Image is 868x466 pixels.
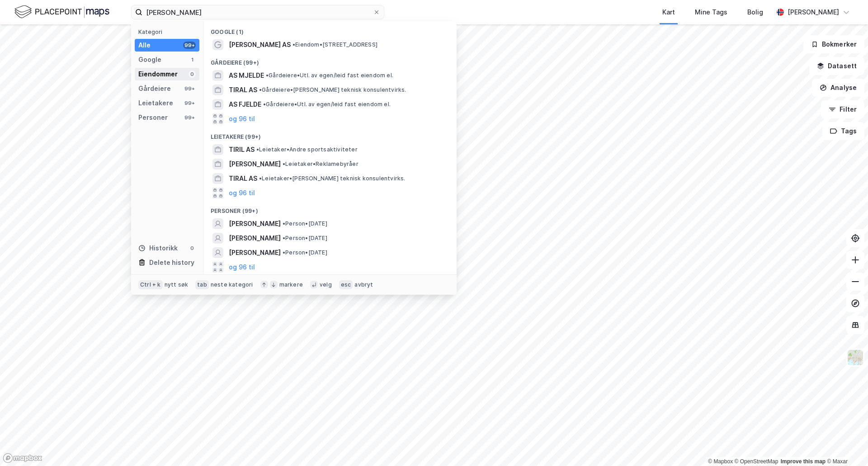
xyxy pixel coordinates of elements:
div: Historikk [138,243,178,254]
div: Eiendommer [138,69,178,80]
iframe: Chat Widget [823,423,868,466]
div: Leietakere [138,98,173,108]
span: • [256,146,259,153]
div: Kart [662,7,675,18]
span: Person • [DATE] [283,249,327,256]
button: Analyse [812,79,864,97]
span: Eiendom • [STREET_ADDRESS] [292,41,377,48]
a: Mapbox homepage [3,453,42,463]
button: Filter [821,100,864,118]
a: Improve this map [781,458,826,465]
div: 1 [189,56,196,63]
div: velg [320,281,332,288]
div: nytt søk [165,281,189,288]
span: [PERSON_NAME] [229,218,281,229]
div: Kontrollprogram for chat [823,423,868,466]
img: logo.f888ab2527a4732fd821a326f86c7f29.svg [14,4,109,20]
span: Person • [DATE] [283,235,327,242]
span: • [263,101,266,108]
span: Leietaker • [PERSON_NAME] teknisk konsulentvirks. [259,175,406,182]
a: OpenStreetMap [735,458,778,465]
span: • [283,235,285,241]
div: Leietakere (99+) [203,126,457,142]
span: TIRIL AS [229,144,255,155]
div: 0 [189,245,196,252]
span: Gårdeiere • Utl. av egen/leid fast eiendom el. [263,101,391,108]
div: Delete history [149,257,194,268]
span: • [266,72,269,79]
div: 99+ [183,85,196,92]
div: Personer (99+) [203,200,457,217]
a: Mapbox [708,458,733,465]
div: neste kategori [211,281,253,288]
div: Alle [138,40,151,51]
div: markere [279,281,303,288]
span: • [292,41,295,48]
div: avbryt [354,281,373,288]
input: Søk på adresse, matrikkel, gårdeiere, leietakere eller personer [142,5,373,19]
div: Gårdeiere (99+) [203,52,457,68]
div: Mine Tags [695,7,727,18]
div: 0 [189,71,196,78]
span: • [283,160,285,167]
div: Google [138,54,161,65]
div: 99+ [183,114,196,121]
span: TIRAL AS [229,85,257,95]
button: og 96 til [229,113,255,124]
div: Ctrl + k [138,280,163,289]
button: Tags [822,122,864,140]
img: Z [847,349,864,366]
span: [PERSON_NAME] [229,247,281,258]
div: esc [339,280,353,289]
div: 99+ [183,42,196,49]
span: [PERSON_NAME] [229,159,281,169]
div: Gårdeiere [138,83,171,94]
span: Person • [DATE] [283,220,327,227]
span: AS FJELDE [229,99,261,110]
button: Datasett [809,57,864,75]
span: Gårdeiere • [PERSON_NAME] teknisk konsulentvirks. [259,86,406,94]
div: Bolig [747,7,763,18]
button: og 96 til [229,188,255,198]
span: Gårdeiere • Utl. av egen/leid fast eiendom el. [266,72,393,79]
button: og 96 til [229,262,255,273]
div: Kategori [138,28,199,35]
div: Google (1) [203,21,457,38]
span: [PERSON_NAME] [229,233,281,244]
div: tab [195,280,209,289]
span: • [259,175,262,182]
span: • [283,249,285,256]
span: • [283,220,285,227]
div: 99+ [183,99,196,107]
span: [PERSON_NAME] AS [229,39,291,50]
span: Leietaker • Andre sportsaktiviteter [256,146,358,153]
span: AS MJELDE [229,70,264,81]
span: TIRAL AS [229,173,257,184]
div: Personer [138,112,168,123]
div: [PERSON_NAME] [788,7,839,18]
span: Leietaker • Reklamebyråer [283,160,359,168]
button: Bokmerker [803,35,864,53]
span: • [259,86,262,93]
